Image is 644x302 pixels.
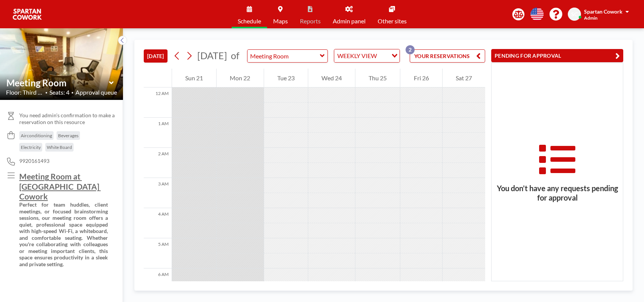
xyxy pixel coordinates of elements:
[12,7,42,22] img: organization-logo
[6,89,43,96] span: Floor: Third Flo...
[144,118,172,148] div: 1 AM
[144,87,172,118] div: 12 AM
[264,69,308,87] div: Tue 23
[144,268,172,299] div: 6 AM
[355,69,400,87] div: Thu 25
[144,238,172,268] div: 5 AM
[6,77,109,88] input: Meeting Room
[571,11,578,18] span: SC
[21,133,52,138] span: Airconditioning
[58,133,78,138] span: Beverages
[333,18,366,24] span: Admin panel
[19,172,101,201] u: Meeting Room at [GEOGRAPHIC_DATA] Cowork
[406,45,415,54] p: 2
[197,50,227,61] span: [DATE]
[308,69,355,87] div: Wed 24
[144,49,168,63] button: [DATE]
[47,144,72,150] span: White Board
[491,49,623,62] button: PENDING FOR APPROVAL
[144,178,172,208] div: 3 AM
[19,112,117,125] span: You need admin's confirmation to make a reservation on this resource
[336,51,378,61] span: WEEKLY VIEW
[443,69,485,87] div: Sat 27
[19,201,109,267] strong: Perfect for team huddles, client meetings, or focused brainstorming sessions, our meeting room of...
[231,50,239,61] span: of
[45,90,48,95] span: •
[49,89,69,96] span: Seats: 4
[273,18,288,24] span: Maps
[75,89,117,96] span: Approval queue
[172,69,216,87] div: Sun 21
[334,49,400,62] div: Search for option
[19,158,49,164] span: 9920161493
[410,49,485,63] button: YOUR RESERVATIONS2
[217,69,263,87] div: Mon 22
[584,8,622,15] span: Spartan Cowork
[21,144,41,150] span: Electricity
[71,90,74,95] span: •
[144,208,172,238] div: 4 AM
[238,18,261,24] span: Schedule
[584,15,598,21] span: Admin
[247,50,320,62] input: Meeting Room
[378,18,407,24] span: Other sites
[144,148,172,178] div: 2 AM
[300,18,321,24] span: Reports
[379,51,387,61] input: Search for option
[492,184,623,202] h3: You don’t have any requests pending for approval
[400,69,442,87] div: Fri 26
